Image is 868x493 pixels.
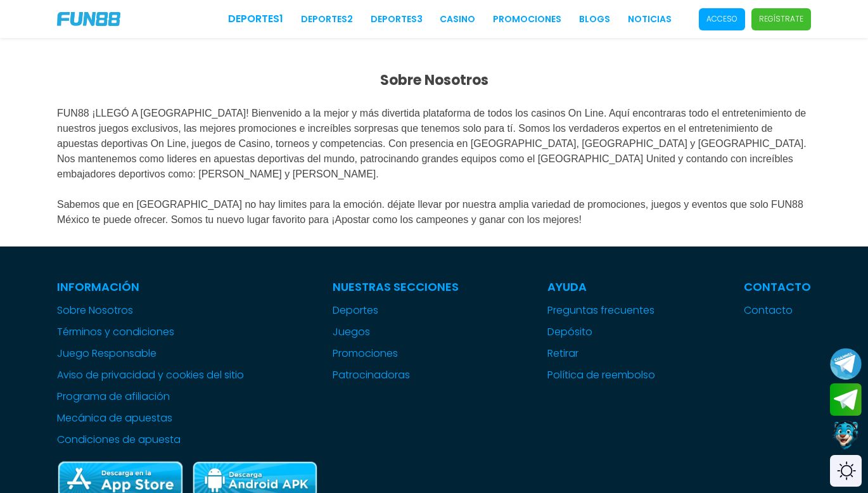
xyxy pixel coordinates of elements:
a: Aviso de privacidad y cookies del sitio [57,368,244,383]
a: Condiciones de apuesta [57,432,244,447]
div: Switch theme [830,455,862,487]
p: Contacto [744,278,811,295]
a: Deportes [333,303,459,318]
a: NOTICIAS [628,13,672,26]
p: Acceso [706,13,737,25]
a: Sobre Nosotros [57,303,244,318]
p: Nuestras Secciones [333,278,459,295]
p: Ayuda [547,278,655,295]
button: Contact customer service [830,419,862,452]
a: Promociones [493,13,561,26]
a: Retirar [547,346,655,361]
a: Deportes1 [228,11,283,27]
a: Política de reembolso [547,368,655,383]
a: Mecánica de apuestas [57,411,244,426]
a: Deportes2 [301,13,353,26]
a: Programa de afiliación [57,389,244,404]
span: FUN88 ¡LLEGÓ A [GEOGRAPHIC_DATA]! Bienvenido a la mejor y más divertida plataforma de todos los c... [57,108,807,225]
a: Deportes3 [371,13,423,26]
p: Información [57,278,244,295]
a: CASINO [440,13,475,26]
a: BLOGS [579,13,610,26]
a: Patrocinadoras [333,368,459,383]
a: Depósito [547,324,655,340]
button: Join telegram [830,383,862,416]
button: Juegos [333,324,370,340]
p: Regístrate [759,13,803,25]
button: Join telegram channel [830,347,862,380]
img: Company Logo [57,12,120,26]
a: Contacto [744,303,811,318]
a: Términos y condiciones [57,324,244,340]
strong: Sobre Nosotros [380,70,488,90]
a: Juego Responsable [57,346,244,361]
a: Preguntas frecuentes [547,303,655,318]
a: Promociones [333,346,459,361]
